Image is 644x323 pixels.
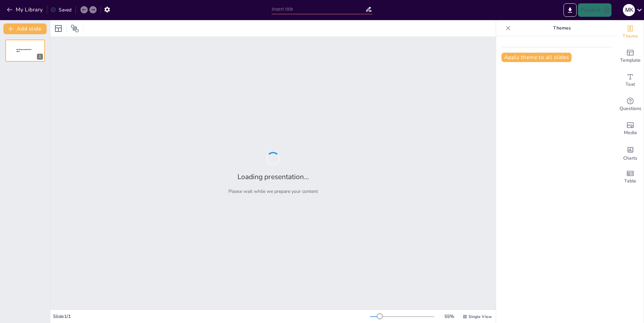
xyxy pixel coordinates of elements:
div: Get real-time input from your audience [617,93,644,117]
span: Sendsteps presentation editor [16,49,32,52]
p: Themes [514,20,610,36]
p: Please wait while we prepare your content [228,188,318,195]
span: Text [626,81,635,88]
div: 1 [5,40,45,62]
button: Present [578,3,611,17]
div: 55 % [441,313,457,320]
input: Insert title [272,4,365,14]
button: Apply theme to all slides [501,53,572,62]
div: Layout [53,23,64,34]
button: My Library [5,4,46,15]
div: Saved [51,7,71,13]
div: Add images, graphics, shapes or video [617,117,644,141]
span: Table [624,177,636,185]
span: Template [620,57,641,64]
button: m k [623,3,635,17]
button: Export to PowerPoint [563,3,577,17]
span: Theme [623,33,638,40]
span: Charts [623,155,637,162]
div: 1 [37,54,43,60]
h2: Loading presentation... [237,172,309,181]
div: Add ready made slides [617,44,644,68]
div: Change the overall theme [617,20,644,44]
span: Single View [469,314,492,319]
div: Add charts and graphs [617,141,644,165]
span: Questions [620,105,641,112]
button: Add slide [3,23,47,34]
span: Media [624,129,637,137]
div: Add a table [617,165,644,189]
div: Add text boxes [617,68,644,93]
div: m k [623,4,635,16]
span: Position [71,24,79,33]
div: Slide 1 / 1 [53,313,370,320]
